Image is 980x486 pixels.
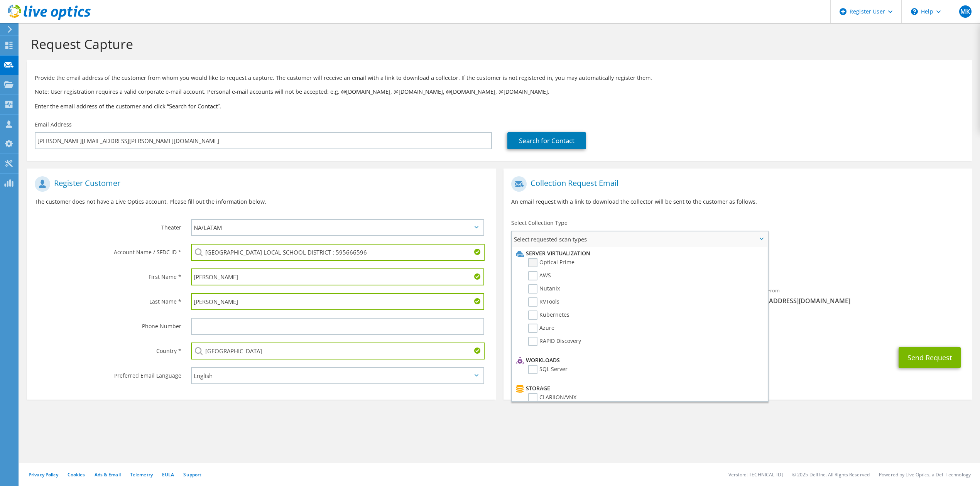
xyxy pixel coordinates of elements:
[514,384,764,393] li: Storage
[504,282,738,309] div: To
[959,5,972,18] span: MK
[528,258,574,267] label: Optical Prime
[792,471,870,478] li: © 2025 Dell Inc. All Rights Reserved
[911,8,918,15] svg: \n
[528,297,559,307] label: RVTools
[504,250,972,278] div: Requested Collections
[162,471,174,478] a: EULA
[879,471,971,478] li: Powered by Live Optics, a Dell Technology
[35,293,181,305] label: Last Name *
[35,219,181,231] label: Theater
[899,347,961,368] button: Send Request
[528,310,569,320] label: Kubernetes
[512,231,767,247] span: Select requested scan types
[528,365,568,374] label: SQL Server
[514,249,764,258] li: Server Virtualization
[528,393,576,402] label: CLARiiON/VNX
[738,282,972,309] div: Sender & From
[511,176,961,192] h1: Collection Request Email
[29,471,58,478] a: Privacy Policy
[507,132,586,149] a: Search for Contact
[35,102,965,110] h3: Enter the email address of the customer and click “Search for Contact”.
[35,74,965,82] p: Provide the email address of the customer from whom you would like to request a capture. The cust...
[514,356,764,365] li: Workloads
[528,271,551,280] label: AWS
[511,197,965,206] p: An email request with a link to download the collector will be sent to the customer as follows.
[35,367,181,380] label: Preferred Email Language
[35,176,484,192] h1: Register Customer
[183,471,201,478] a: Support
[35,88,965,96] p: Note: User registration requires a valid corporate e-mail account. Personal e-mail accounts will ...
[35,343,181,355] label: Country *
[95,471,121,478] a: Ads & Email
[35,244,181,256] label: Account Name / SFDC ID *
[745,297,964,305] span: [EMAIL_ADDRESS][DOMAIN_NAME]
[504,313,972,339] div: CC & Reply To
[511,219,568,227] label: Select Collection Type
[35,197,488,206] p: The customer does not have a Live Optics account. Please fill out the information below.
[35,318,181,330] label: Phone Number
[35,121,72,128] label: Email Address
[528,337,581,346] label: RAPID Discovery
[528,284,560,294] label: Nutanix
[130,471,153,478] a: Telemetry
[31,36,965,52] h1: Request Capture
[68,471,85,478] a: Cookies
[528,324,554,333] label: Azure
[728,471,783,478] li: Version: [TECHNICAL_ID]
[35,268,181,281] label: First Name *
